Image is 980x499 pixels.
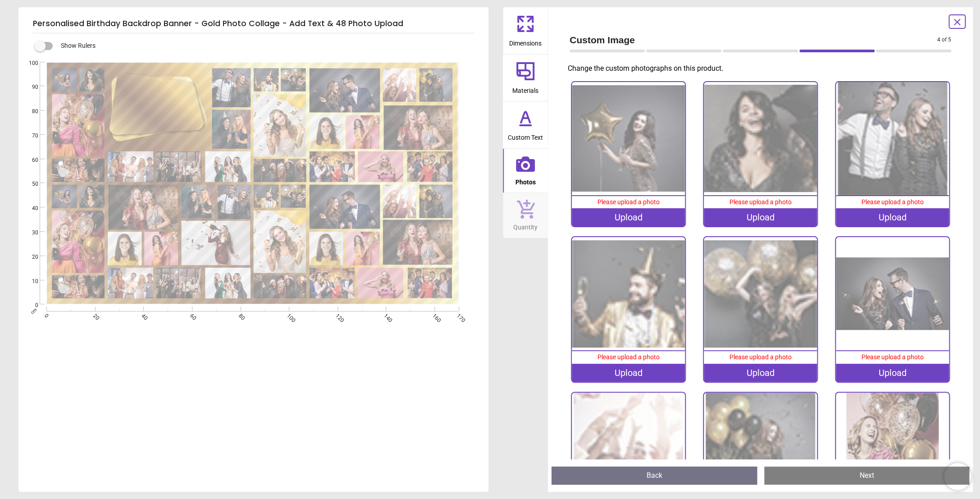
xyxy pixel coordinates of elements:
span: 30 [21,229,38,237]
span: 80 [237,312,242,318]
div: Upload [572,364,685,382]
span: 60 [21,156,38,164]
iframe: Brevo live chat [944,463,971,490]
span: 70 [21,132,38,140]
button: Quantity [503,193,548,238]
span: 90 [21,83,38,91]
span: 0 [42,312,48,318]
span: 100 [21,60,38,67]
span: Photos [515,174,536,187]
button: Materials [503,55,548,101]
div: Show Rulers [40,41,488,51]
div: Upload [704,208,817,226]
span: Please upload a photo [729,353,792,361]
div: Upload [572,208,685,226]
span: Quantity [513,219,538,232]
span: 4 of 5 [937,36,951,44]
span: 40 [140,312,146,318]
span: 20 [21,253,38,261]
span: 100 [285,312,291,318]
span: 80 [21,108,38,115]
button: Back [552,467,757,485]
button: Custom Text [503,101,548,148]
span: 50 [21,180,38,188]
div: Upload [836,208,949,226]
div: Upload [704,364,817,382]
span: 170 [455,312,460,318]
span: 20 [91,312,97,318]
h5: Personalised Birthday Backdrop Banner - Gold Photo Collage - Add Text & 48 Photo Upload [33,14,474,33]
span: Custom Image [570,33,937,46]
span: Please upload a photo [597,353,660,361]
span: 10 [21,278,38,285]
span: 140 [382,312,387,318]
span: 160 [430,312,436,318]
span: Please upload a photo [861,198,924,206]
span: Dimensions [509,35,542,48]
button: Dimensions [503,7,548,54]
span: Materials [512,82,538,96]
p: Change the custom photographs on this product. [568,64,958,73]
button: Next [764,467,970,485]
div: Upload [836,364,949,382]
button: Photos [503,149,548,193]
span: 120 [333,312,339,318]
span: 0 [21,302,38,309]
span: Please upload a photo [861,353,924,361]
span: 40 [21,205,38,212]
span: Please upload a photo [729,198,792,206]
span: 60 [188,312,194,318]
span: Custom Text [508,129,543,142]
span: Please upload a photo [597,198,660,206]
span: cm [30,307,38,315]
